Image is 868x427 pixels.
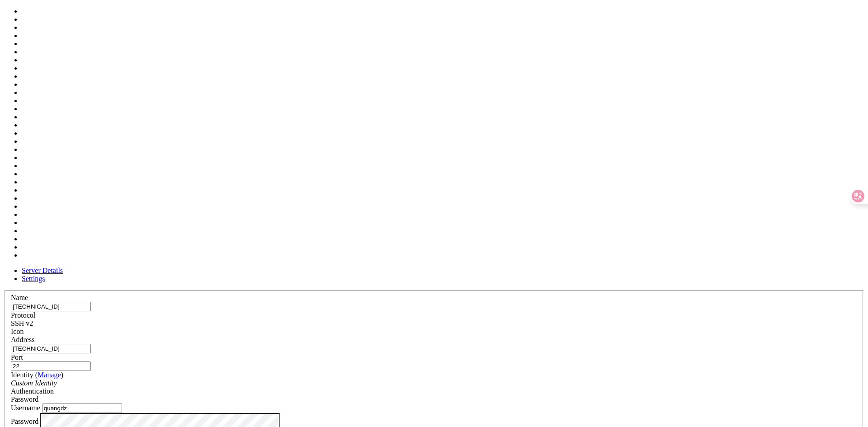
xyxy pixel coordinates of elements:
label: Authentication [11,387,54,395]
label: Username [11,404,40,412]
a: Settings [22,275,45,282]
label: Protocol [11,311,35,319]
label: Icon [11,328,24,335]
label: Identity [11,371,63,379]
div: SSH v2 [11,319,857,328]
div: Password [11,395,857,404]
i: Custom Identity [11,379,57,387]
span: SSH v2 [11,319,33,327]
span: Password [11,395,38,403]
a: Manage [38,371,61,379]
label: Port [11,353,23,361]
span: ( ) [35,371,63,379]
label: Name [11,294,28,301]
input: Port Number [11,361,91,371]
div: Custom Identity [11,379,857,387]
input: Host Name or IP [11,344,91,353]
input: Server Name [11,302,91,311]
label: Address [11,336,34,343]
input: Login Username [42,404,122,413]
label: Password [11,417,38,425]
a: Server Details [22,267,63,274]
